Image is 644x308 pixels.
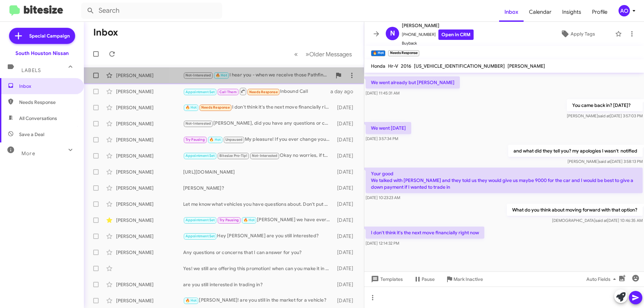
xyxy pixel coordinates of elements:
[388,63,398,69] span: Hr-V
[15,50,69,57] div: South Houston Nissan
[401,63,411,69] span: 2016
[619,5,630,16] div: AO
[366,136,398,141] span: [DATE] 3:57:34 PM
[507,63,545,69] span: [PERSON_NAME]
[581,273,624,285] button: Auto Fields
[209,137,221,142] span: 🔥 Hot
[116,233,183,240] div: [PERSON_NAME]
[116,169,183,175] div: [PERSON_NAME]
[334,265,359,272] div: [DATE]
[290,47,302,61] button: Previous
[185,137,205,142] span: Try Pausing
[185,105,197,110] span: 🔥 Hot
[567,113,643,118] span: [PERSON_NAME] [DATE] 3:57:03 PM
[81,3,222,19] input: Search
[422,273,435,285] span: Pause
[183,265,334,272] div: Yes! we still are offering this promotion! when can you make it in with a proof of income, reside...
[524,2,557,22] a: Calendar
[216,73,227,77] span: 🔥 Hot
[225,137,243,142] span: Unpaused
[388,50,419,56] small: Needs Response
[402,21,474,29] span: [PERSON_NAME]
[599,159,610,164] span: said at
[366,122,411,134] p: We went [DATE]
[334,233,359,240] div: [DATE]
[116,217,183,224] div: [PERSON_NAME]
[183,104,334,111] div: I don't think it's the next move financially right now
[116,136,183,143] div: [PERSON_NAME]
[306,50,309,58] span: »
[330,88,359,95] div: a day ago
[183,120,334,127] div: [PERSON_NAME], did you have any questions or concerns before moving forward with that appraisal?
[334,249,359,256] div: [DATE]
[364,273,408,285] button: Templates
[183,71,332,79] div: I hear you - when we receive those Pathfinders you'll be the first we call!
[371,63,385,69] span: Honda
[499,2,524,22] a: Inbox
[183,216,334,224] div: [PERSON_NAME] we have everything ready to go for you to sign is there a concern holding you back?
[294,50,298,58] span: «
[543,28,612,40] button: Apply Tags
[334,104,359,111] div: [DATE]
[507,204,643,216] p: What do you think about moving forward with that option?
[116,249,183,256] div: [PERSON_NAME]
[185,153,215,158] span: Appointment Set
[371,50,385,56] small: 🔥 Hot
[116,104,183,111] div: [PERSON_NAME]
[219,218,239,222] span: Try Pausing
[21,67,41,73] span: Labels
[183,281,334,288] div: are you still interested in trading in?
[116,120,183,127] div: [PERSON_NAME]
[414,63,505,69] span: [US_VEHICLE_IDENTIFICATION_NUMBER]
[185,90,215,94] span: Appointment Set
[183,169,334,175] div: [URL][DOMAIN_NAME]
[19,99,76,106] span: Needs Response
[116,88,183,95] div: [PERSON_NAME]
[366,195,400,200] span: [DATE] 10:23:23 AM
[116,297,183,304] div: [PERSON_NAME]
[390,28,395,39] span: N
[557,2,587,22] a: Insights
[613,5,637,16] button: AO
[334,185,359,191] div: [DATE]
[334,136,359,143] div: [DATE]
[587,2,613,22] a: Profile
[116,72,183,79] div: [PERSON_NAME]
[185,298,197,303] span: 🔥 Hot
[334,217,359,224] div: [DATE]
[402,40,474,47] span: Buyback
[440,273,488,285] button: Mark Inactive
[252,153,278,158] span: Not-Interested
[334,152,359,159] div: [DATE]
[21,150,35,157] span: More
[309,51,352,58] span: Older Messages
[586,273,619,285] span: Auto Fields
[508,145,643,157] p: and what did they tell you? my apologies I wasn't notified
[370,273,403,285] span: Templates
[185,121,211,126] span: Not-Interested
[19,83,76,89] span: Inbox
[249,90,278,94] span: Needs Response
[219,153,247,158] span: Bitesize Pro-Tip!
[185,218,215,222] span: Appointment Set
[116,152,183,159] div: [PERSON_NAME]
[438,29,474,40] a: Open in CRM
[366,241,399,246] span: [DATE] 12:14:32 PM
[290,47,356,61] nav: Page navigation example
[595,218,607,223] span: said at
[183,297,334,304] div: [PERSON_NAME]! are you still in the market for a vehicle?
[366,76,460,88] p: We went already but [PERSON_NAME]
[366,90,399,96] span: [DATE] 11:45:31 AM
[334,201,359,207] div: [DATE]
[598,113,610,118] span: said at
[571,28,595,40] span: Apply Tags
[183,136,334,143] div: My pleasure! If you ever change your mind please do not hesitate to reach back out.
[19,115,57,122] span: All Conversations
[201,105,230,110] span: Needs Response
[116,281,183,288] div: [PERSON_NAME]
[185,73,211,77] span: Not-Interested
